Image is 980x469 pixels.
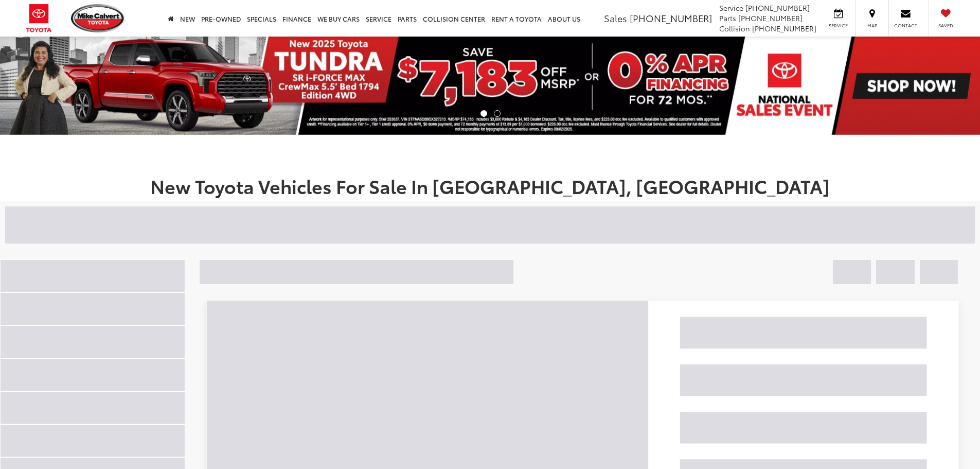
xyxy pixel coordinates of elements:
span: Contact [894,22,917,29]
img: Mike Calvert Toyota [71,4,126,32]
span: Sales [604,11,627,25]
span: [PHONE_NUMBER] [738,13,803,23]
span: Parts [719,13,736,23]
span: [PHONE_NUMBER] [752,23,816,33]
span: [PHONE_NUMBER] [745,3,810,13]
span: Map [861,22,883,29]
span: Service [719,3,743,13]
span: [PHONE_NUMBER] [630,11,712,25]
span: Service [827,22,850,29]
span: Saved [934,22,957,29]
span: Collision [719,23,750,33]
